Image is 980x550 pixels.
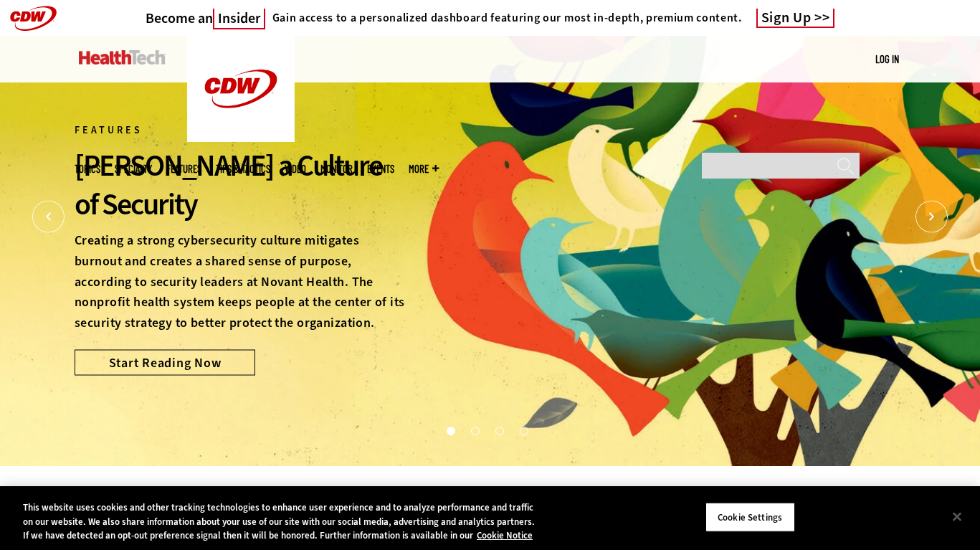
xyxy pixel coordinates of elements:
[447,427,454,434] button: 1 of 4
[409,163,439,174] span: More
[705,502,795,532] button: Cookie Settings
[75,230,407,333] p: Creating a strong cybersecurity culture mitigates burnout and creates a shared sense of purpose, ...
[915,201,948,233] button: Next
[265,11,742,25] a: Gain access to a personalized dashboard featuring our most in-depth, premium content.
[166,163,201,174] a: Features
[146,9,265,27] a: Become anInsider
[146,9,265,27] h3: Become an
[941,501,973,532] button: Close
[187,36,295,142] img: Home
[23,501,539,543] div: This website uses cookies and other tracking technologies to enhance user experience and to analy...
[320,163,353,174] a: MonITor
[75,146,407,224] div: [PERSON_NAME] a Culture of Security
[875,52,899,65] a: Log in
[79,50,166,65] img: Home
[213,9,265,29] span: Insider
[285,163,306,174] a: Video
[520,427,527,434] button: 4 of 4
[115,163,152,174] span: Specialty
[875,52,899,67] div: User menu
[756,9,835,28] a: Sign Up
[75,163,100,174] span: Topics
[32,201,65,233] button: Prev
[471,427,478,434] button: 2 of 4
[272,11,742,25] h4: Gain access to a personalized dashboard featuring our most in-depth, premium content.
[75,349,255,375] a: Start Reading Now
[495,427,503,434] button: 3 of 4
[216,163,270,174] a: Tips & Tactics
[187,131,295,146] a: CDW
[367,163,394,174] a: Events
[477,529,533,541] a: More information about your privacy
